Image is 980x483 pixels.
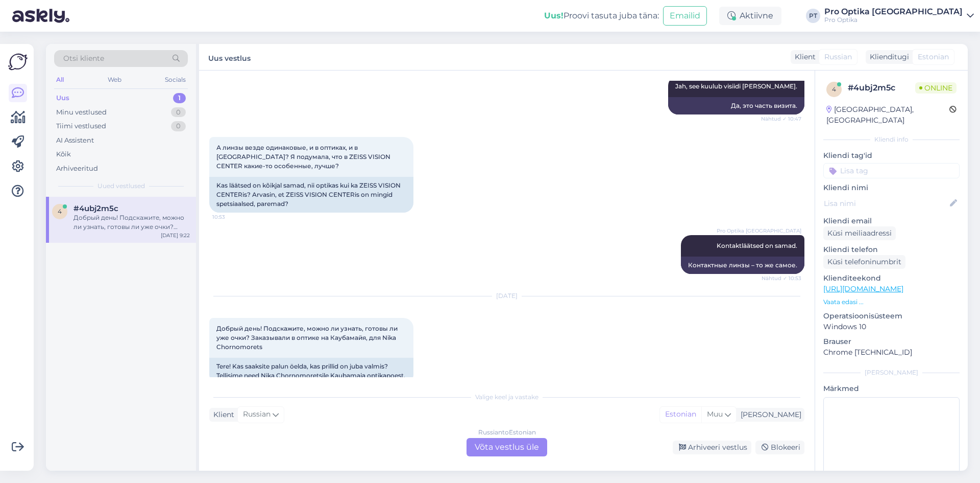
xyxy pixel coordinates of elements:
[824,8,974,24] a: Pro Optika [GEOGRAPHIC_DATA]Pro Optika
[824,198,948,209] input: Lisa nimi
[824,52,852,62] span: Russian
[707,409,723,419] span: Muu
[915,82,957,94] span: Online
[823,135,960,144] div: Kliendi info
[467,438,547,456] div: Võta vestlus üle
[823,182,960,193] p: Kliendi nimi
[717,242,797,249] span: Kontaktläätsed on samad.
[823,321,960,332] p: Windows 10
[478,428,536,437] div: Russian to Estonian
[56,107,107,118] div: Minu vestlused
[823,311,960,321] p: Operatsioonisüsteem
[675,82,797,90] span: Jah, see kuulub visiidi [PERSON_NAME].
[163,73,188,86] div: Socials
[56,121,106,131] div: Tiimi vestlused
[823,336,960,347] p: Brauser
[73,204,118,213] span: #4ubj2m5c
[663,6,707,26] button: Emailid
[737,409,801,420] div: [PERSON_NAME]
[823,216,960,226] p: Kliendi email
[823,226,896,240] div: Küsi meiliaadressi
[544,10,659,22] div: Proovi tasuta juba täna:
[761,115,801,123] span: Nähtud ✓ 10:47
[823,383,960,394] p: Märkmed
[209,291,804,301] div: [DATE]
[673,441,751,454] div: Arhiveeri vestlus
[54,73,66,86] div: All
[243,409,271,420] span: Russian
[161,232,190,239] div: [DATE] 9:22
[824,8,963,16] div: Pro Optika [GEOGRAPHIC_DATA]
[209,358,413,384] div: Tere! Kas saaksite palun öelda, kas prillid on juba valmis? Tellisime need Nika Chornomoretsile K...
[56,164,98,174] div: Arhiveeritud
[918,52,949,62] span: Estonian
[791,52,816,62] div: Klient
[209,409,234,420] div: Klient
[56,149,71,159] div: Kõik
[823,273,960,284] p: Klienditeekond
[209,393,804,402] div: Valige keel ja vastake
[824,16,963,24] div: Pro Optika
[58,208,62,215] span: 4
[106,73,124,86] div: Web
[806,9,820,23] div: PT
[208,50,251,64] label: Uus vestlus
[668,97,804,114] div: Да, это часть визита.
[681,257,804,274] div: Контактные линзы – то же самое.
[660,407,701,422] div: Estonian
[823,163,960,178] input: Lisa tag
[755,441,804,454] div: Blokeeri
[823,255,905,269] div: Küsi telefoninumbrit
[212,213,251,221] span: 10:53
[171,121,186,131] div: 0
[171,107,186,118] div: 0
[544,11,563,20] b: Uus!
[823,368,960,377] div: [PERSON_NAME]
[866,52,909,62] div: Klienditugi
[173,93,186,103] div: 1
[832,85,836,93] span: 4
[823,297,960,307] p: Vaata edasi ...
[56,135,94,146] div: AI Assistent
[56,93,69,103] div: Uus
[762,274,801,282] span: Nähtud ✓ 10:53
[823,347,960,358] p: Chrome [TECHNICAL_ID]
[8,52,28,72] img: Askly Logo
[719,7,781,25] div: Aktiivne
[826,104,949,126] div: [GEOGRAPHIC_DATA], [GEOGRAPHIC_DATA]
[97,181,145,191] span: Uued vestlused
[63,53,104,64] span: Otsi kliente
[216,144,392,170] span: А линзы везде одинаковые, и в оптиках, и в [GEOGRAPHIC_DATA]? Я подумала, что в ZEISS VISION CENT...
[823,150,960,161] p: Kliendi tag'id
[848,82,915,94] div: # 4ubj2m5c
[73,213,190,232] div: Добрый день! Подскажите, можно ли узнать, готовы ли уже очки? Заказывали в оптике на Каубамайя, д...
[216,325,399,351] span: Добрый день! Подскажите, можно ли узнать, готовы ли уже очки? Заказывали в оптике на Каубамайя, д...
[717,227,801,235] span: Pro Optika [GEOGRAPHIC_DATA]
[209,177,413,213] div: Kas läätsed on kõikjal samad, nii optikas kui ka ZEISS VISION CENTERis? Arvasin, et ZEISS VISION ...
[823,284,903,293] a: [URL][DOMAIN_NAME]
[823,244,960,255] p: Kliendi telefon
